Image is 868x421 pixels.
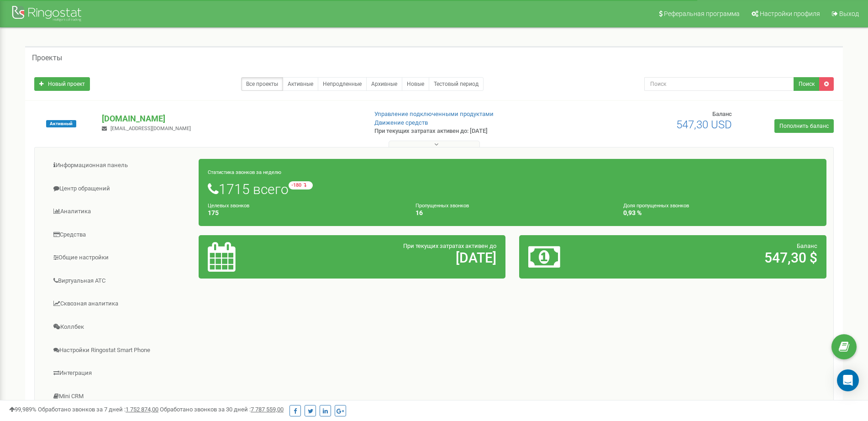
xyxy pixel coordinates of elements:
h1: 1715 всего [208,181,817,197]
span: Обработано звонков за 30 дней : [160,406,284,413]
span: Настройки профиля [760,10,820,17]
button: Поиск [794,77,820,91]
a: Новые [402,77,429,91]
u: 7 787 559,00 [251,406,284,413]
u: 1 752 874,00 [126,406,158,413]
span: 99,989% [9,406,37,413]
a: Общие настройки [42,247,199,269]
a: Аналитика [42,200,199,223]
small: Пропущенных звонков [416,203,469,209]
span: Баланс [712,111,732,117]
a: Все проекты [241,77,283,91]
a: Новый проект [34,77,90,91]
a: Mini CRM [42,385,199,408]
a: Информационная панель [42,154,199,177]
a: Непродленные [318,77,367,91]
p: При текущих затратах активен до: [DATE] [374,127,564,136]
a: Архивные [366,77,402,91]
span: Обработано звонков за 7 дней : [38,406,158,413]
a: Тестовый период [429,77,484,91]
a: Настройки Ringostat Smart Phone [42,339,199,362]
span: При текущих затратах активен до [403,242,496,249]
h2: 547,30 $ [629,250,817,265]
a: Виртуальная АТС [42,270,199,292]
a: Центр обращений [42,178,199,200]
a: Управление подключенными продуктами [374,111,494,117]
h2: [DATE] [309,250,497,265]
input: Поиск [644,77,794,91]
p: [DOMAIN_NAME] [102,113,359,125]
small: -180 [289,181,313,189]
a: Коллбек [42,316,199,338]
a: Сквозная аналитика [42,293,199,315]
a: Активные [283,77,318,91]
span: Баланс [797,242,817,249]
small: Целевых звонков [208,203,249,209]
span: Реферальная программа [664,10,740,17]
h4: 175 [208,210,402,216]
small: Статистика звонков за неделю [208,169,281,175]
a: Пополнить баланс [774,119,834,133]
a: Средства [42,224,199,246]
span: Активный [46,120,76,127]
h4: 0,93 % [623,210,817,216]
a: Движение средств [374,119,428,126]
div: Open Intercom Messenger [837,369,859,391]
h4: 16 [416,210,610,216]
small: Доля пропущенных звонков [623,203,689,209]
a: Интеграция [42,362,199,384]
span: 547,30 USD [676,118,732,131]
span: Выход [839,10,859,17]
h5: Проекты [32,54,62,62]
span: [EMAIL_ADDRESS][DOMAIN_NAME] [110,126,191,132]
